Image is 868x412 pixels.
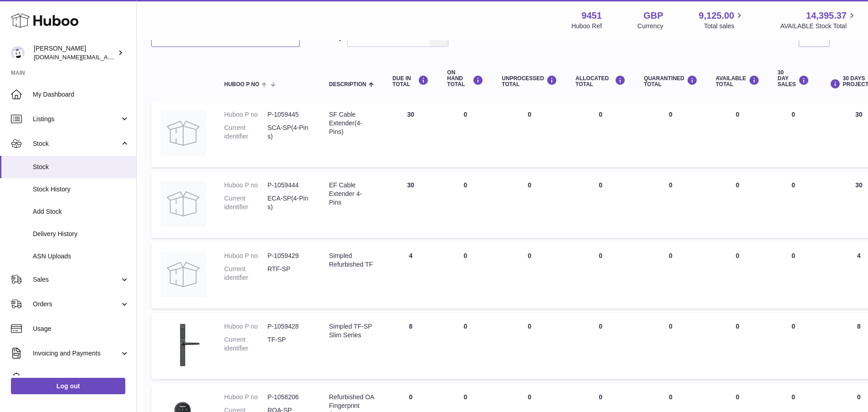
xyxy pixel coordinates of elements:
dt: Current identifier [224,194,267,211]
div: AVAILABLE Total [716,75,760,88]
span: 0 [669,181,673,189]
div: UNPROCESSED Total [502,75,557,88]
span: [DOMAIN_NAME][EMAIL_ADDRESS][DOMAIN_NAME] [34,53,181,61]
span: My Dashboard [33,90,129,99]
a: Log out [11,378,125,394]
td: 4 [383,242,438,309]
span: Sales [33,275,120,284]
img: product image [160,181,206,227]
dd: SCA-SP(4-Pins) [267,124,311,141]
dt: Huboo P no [224,393,267,402]
td: 0 [438,101,493,167]
td: 0 [493,242,566,309]
img: product image [160,322,206,368]
td: 30 [383,101,438,167]
a: 14,395.37 AVAILABLE Stock Total [780,10,857,31]
span: Stock [33,139,120,148]
dt: Huboo P no [224,252,267,260]
dt: Huboo P no [224,181,267,190]
div: Simpled TF-SP Slim Series [329,322,374,340]
div: Simpled Refurbished TF [329,252,374,269]
dt: Huboo P no [224,322,267,331]
td: 0 [493,313,566,379]
dt: Current identifier [224,265,267,282]
td: 0 [566,172,635,238]
span: Huboo P no [224,82,259,88]
td: 30 [383,172,438,238]
dt: Huboo P no [224,110,267,119]
strong: 9451 [581,10,602,22]
img: product image [160,110,206,156]
td: 0 [566,101,635,167]
td: 0 [707,172,769,238]
strong: GBP [643,10,663,22]
span: Listings [33,115,120,124]
div: ON HAND Total [447,70,483,88]
div: Huboo Ref [571,22,602,31]
span: ASN Uploads [33,252,129,261]
div: EF Cable Extender 4-Pins [329,181,374,207]
span: AVAILABLE Stock Total [780,22,857,31]
span: Stock [33,163,129,171]
div: [PERSON_NAME] [34,44,116,62]
img: amir.ch@gmail.com [11,46,25,60]
div: Currency [637,22,663,31]
td: 0 [769,313,818,379]
span: Invoicing and Payments [33,349,120,358]
td: 0 [566,313,635,379]
div: 30 DAY SALES [778,70,809,88]
img: product image [160,252,206,297]
a: 9,125.00 Total sales [699,10,745,31]
span: 9,125.00 [699,10,734,22]
td: 8 [383,313,438,379]
dd: ECA-SP(4-Pins) [267,194,311,211]
td: 0 [769,101,818,167]
dd: P-1059445 [267,110,311,119]
dt: Current identifier [224,124,267,141]
span: Delivery History [33,230,129,238]
span: 0 [669,323,673,330]
span: Usage [33,324,129,333]
dd: P-1059444 [267,181,311,190]
span: Add Stock [33,207,129,216]
div: ALLOCATED Total [575,75,626,88]
div: DUE IN TOTAL [392,75,429,88]
span: Description [329,82,366,88]
div: QUARANTINED Total [644,75,698,88]
div: SF Cable Extender(4-Pins) [329,110,374,136]
td: 0 [707,313,769,379]
dt: Current identifier [224,335,267,353]
span: Orders [33,300,120,309]
span: 0 [669,252,673,259]
td: 0 [707,101,769,167]
span: 0 [669,111,673,118]
td: 0 [438,242,493,309]
td: 0 [707,242,769,309]
span: Total sales [704,22,745,31]
span: Cases [33,374,129,382]
td: 0 [493,172,566,238]
dd: P-1058206 [267,393,311,402]
span: 0 [669,393,673,401]
span: Stock History [33,185,129,194]
dd: TF-SP [267,335,311,353]
dd: P-1059428 [267,322,311,331]
td: 0 [769,242,818,309]
td: 0 [769,172,818,238]
dd: P-1059429 [267,252,311,260]
td: 0 [566,242,635,309]
dd: RTF-SP [267,265,311,282]
span: 14,395.37 [806,10,847,22]
td: 0 [438,172,493,238]
td: 0 [493,101,566,167]
td: 0 [438,313,493,379]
